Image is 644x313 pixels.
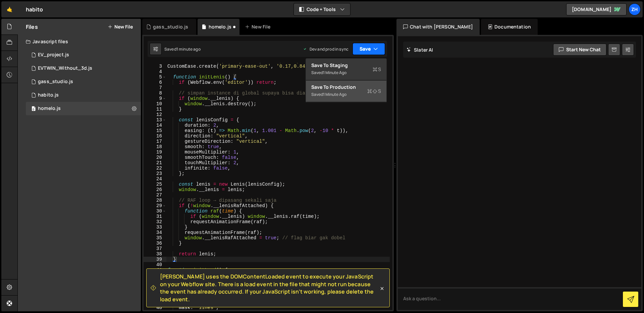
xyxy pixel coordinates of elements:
h2: Slater AI [407,47,433,53]
span: S [367,88,381,95]
div: Javascript files [18,35,141,48]
div: 25 [144,182,166,187]
div: EVTWIN_Without_3d.js [38,65,92,71]
div: Saved [164,46,201,52]
div: homelo.js [38,106,61,112]
div: Documentation [481,19,538,35]
button: Save to ProductionS Saved1 minute ago [306,80,386,102]
div: Chat with [PERSON_NAME] [396,19,480,35]
div: 40 [144,262,166,267]
a: [DOMAIN_NAME] [566,3,627,15]
div: 30 [144,208,166,214]
div: 8 [144,90,166,96]
div: Saved [311,69,381,77]
span: S [373,66,381,73]
span: 0 [32,107,36,112]
div: 14 [144,123,166,128]
div: Saved [311,90,381,99]
div: 38 [144,251,166,257]
div: 13378/41195.js [26,62,141,75]
div: 48 [144,305,166,310]
div: 29 [144,203,166,208]
div: gass_studio.js [153,23,188,30]
div: 20 [144,155,166,160]
span: [PERSON_NAME] uses the DOMContentLoaded event to execute your JavaScript on your Webflow site. Th... [160,273,379,303]
div: 13 [144,117,166,123]
button: Code + Tools [294,3,350,15]
div: 3 [144,64,166,69]
div: 45 [144,289,166,294]
div: 33 [144,225,166,230]
div: habito [26,5,43,13]
div: 22 [144,166,166,171]
div: 13378/33578.js [26,88,141,102]
div: 21 [144,160,166,166]
div: New File [245,23,273,30]
button: Save to StagingS Saved1 minute ago [306,59,386,80]
div: 23 [144,171,166,176]
div: 36 [144,241,166,246]
div: 24 [144,176,166,182]
div: EV_project.js [38,52,69,58]
div: 12 [144,112,166,117]
div: 26 [144,187,166,192]
div: 18 [144,144,166,149]
div: 34 [144,230,166,235]
div: 46 [144,294,166,300]
div: 13378/40224.js [26,48,141,62]
div: Dev and prod in sync [303,46,348,52]
div: 6 [144,80,166,85]
a: 🤙 [1,1,18,17]
div: 15 [144,128,166,133]
div: 32 [144,219,166,225]
div: 42 [144,273,166,278]
div: 43 [144,278,166,284]
div: 13378/44011.js [26,102,141,115]
h2: Files [26,23,38,30]
div: 9 [144,96,166,101]
div: 1 minute ago [323,91,346,97]
div: 27 [144,192,166,198]
div: gass_studio.js [38,79,73,85]
div: 10 [144,101,166,107]
div: 7 [144,85,166,90]
div: 11 [144,107,166,112]
button: Save [353,43,385,55]
div: Save to Staging [311,62,381,69]
a: zh [629,3,641,15]
button: New File [108,24,133,29]
div: habito.js [38,92,59,98]
div: 1 minute ago [176,46,201,52]
button: Start new chat [553,44,606,56]
div: 13378/43790.js [26,75,141,88]
div: 1 minute ago [323,70,346,75]
div: 4 [144,69,166,74]
div: 16 [144,133,166,139]
div: 28 [144,198,166,203]
div: homelo.js [209,23,231,30]
div: 37 [144,246,166,251]
div: 41 [144,267,166,273]
div: 35 [144,235,166,241]
div: 17 [144,139,166,144]
div: 5 [144,74,166,80]
div: 31 [144,214,166,219]
div: 19 [144,149,166,155]
div: Save to Production [311,84,381,90]
div: 39 [144,257,166,262]
div: 47 [144,300,166,305]
div: 44 [144,284,166,289]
